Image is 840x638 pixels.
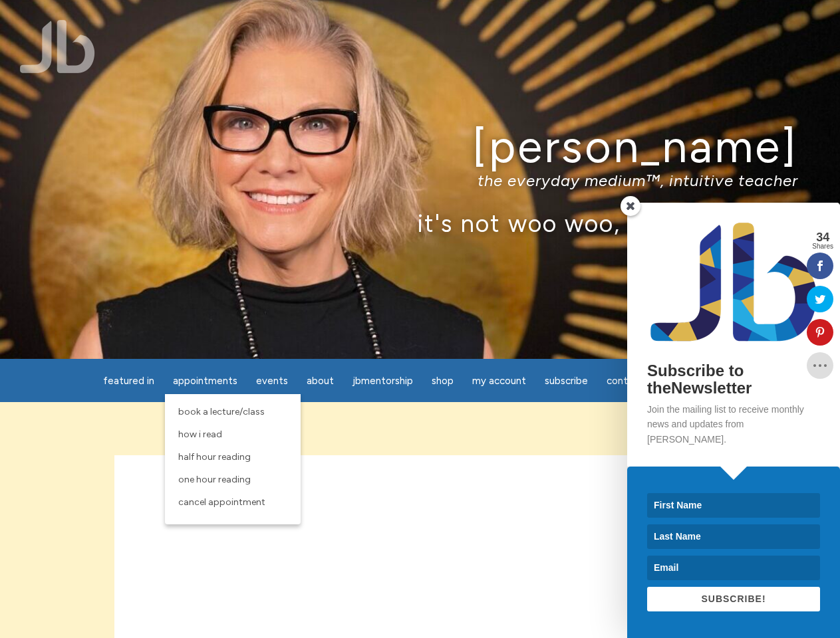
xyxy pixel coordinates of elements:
[103,375,154,387] span: featured in
[42,209,798,237] p: it's not woo woo, it's true true™
[701,593,766,604] span: SUBSCRIBE!
[812,243,833,250] span: Shares
[165,368,245,394] a: Appointments
[307,375,334,387] span: About
[95,368,162,394] a: featured in
[647,493,820,518] input: First Name
[20,20,95,73] img: Jamie Butler. The Everyday Medium
[299,368,342,394] a: About
[647,587,820,611] button: SUBSCRIBE!
[472,375,526,387] span: My Account
[178,429,222,440] span: How I Read
[248,368,296,394] a: Events
[647,524,820,549] input: Last Name
[464,368,534,394] a: My Account
[647,402,820,447] p: Join the mailing list to receive monthly news and updates from [PERSON_NAME].
[42,171,798,190] p: the everyday medium™, intuitive teacher
[352,375,413,387] span: JBMentorship
[812,231,833,243] span: 34
[42,122,798,171] h1: [PERSON_NAME]
[345,368,421,394] a: JBMentorship
[178,474,251,485] span: One Hour Reading
[178,406,265,417] span: Book a Lecture/Class
[172,469,294,491] a: One Hour Reading
[172,446,294,469] a: Half Hour Reading
[647,362,820,397] h2: Subscribe to theNewsletter
[432,375,454,387] span: Shop
[172,423,294,446] a: How I Read
[173,375,237,387] span: Appointments
[178,451,251,463] span: Half Hour Reading
[537,368,596,394] a: Subscribe
[647,556,820,580] input: Email
[172,401,294,423] a: Book a Lecture/Class
[178,496,265,508] span: Cancel Appointment
[172,491,294,514] a: Cancel Appointment
[424,368,462,394] a: Shop
[256,375,288,387] span: Events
